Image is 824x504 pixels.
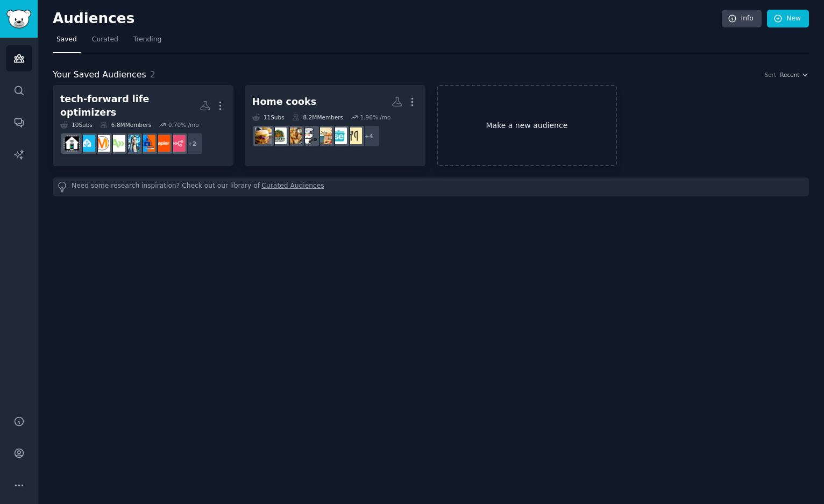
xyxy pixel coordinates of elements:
[53,31,81,53] a: Saved
[722,10,762,28] a: Info
[88,31,122,53] a: Curated
[252,95,316,109] div: Home cooks
[358,125,380,147] div: + 4
[345,127,362,144] img: cookingtonight
[169,135,186,152] img: n8n_on_server
[92,35,118,45] span: Curated
[130,31,165,53] a: Trending
[60,121,93,129] div: 10 Sub s
[150,69,155,80] span: 2
[53,68,146,82] span: Your Saved Audiences
[252,113,285,121] div: 11 Sub s
[255,127,272,144] img: homemadefoods
[53,178,809,196] div: Need some research inspiration? Check out our library of
[437,85,617,166] a: Make a new audience
[780,71,799,79] span: Recent
[245,85,425,166] a: Home cooks11Subs8.2MMembers1.96% /mo+4cookingtonightseriouseatsHomeCookingAdventureAAskCulinaryEp...
[285,127,302,144] img: EpicRecipesUs
[315,127,332,144] img: HomeCookingAdventureA
[6,10,31,29] img: GummySearch logo
[60,93,200,119] div: tech-forward life optimizers
[133,35,161,45] span: Trending
[63,135,80,152] img: smarthome
[124,135,140,152] img: automation
[262,181,324,193] a: Curated Audiences
[94,135,110,152] img: DigitalMarketing
[181,132,203,155] div: + 2
[79,135,95,152] img: homeassistant
[168,121,199,129] div: 0.70 % /mo
[300,127,317,144] img: AskCulinary
[292,113,343,121] div: 8.2M Members
[270,127,287,144] img: veganhomecooks
[56,35,77,45] span: Saved
[360,113,391,121] div: 1.96 % /mo
[53,10,722,27] h2: Audiences
[100,121,151,129] div: 6.8M Members
[767,10,809,28] a: New
[139,135,155,152] img: DigitalMarketingHack
[330,127,347,144] img: seriouseats
[765,71,777,79] div: Sort
[154,135,171,152] img: zapier
[53,85,233,166] a: tech-forward life optimizers10Subs6.8MMembers0.70% /mo+2n8n_on_serverzapierDigitalMarketingHackau...
[109,135,125,152] img: Automate
[780,71,809,79] button: Recent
